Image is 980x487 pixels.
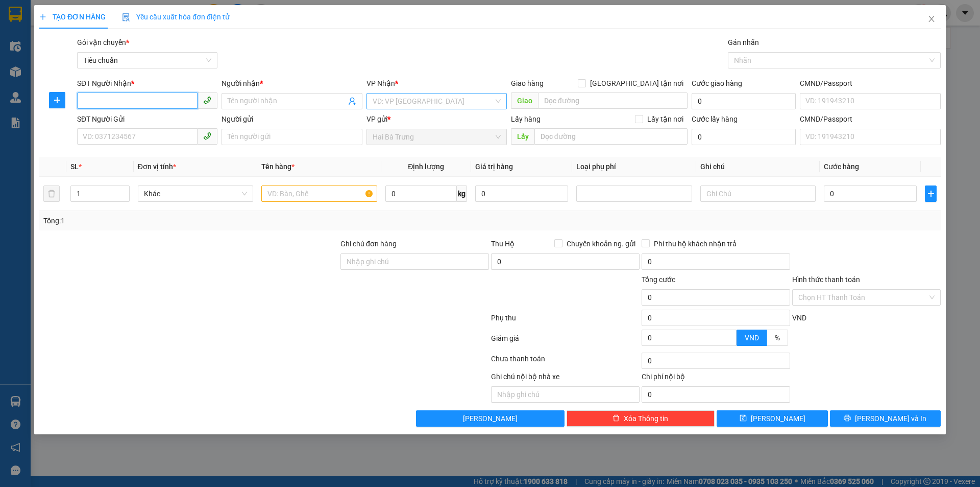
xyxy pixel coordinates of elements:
span: user-add [348,97,356,105]
span: Giao [511,92,538,109]
button: plus [49,92,65,108]
span: Tổng cước [642,275,675,284]
label: Ghi chú đơn hàng [340,240,397,248]
span: plus [50,96,65,104]
div: SĐT Người Nhận [77,78,217,89]
span: save [740,414,747,423]
img: icon [122,13,130,21]
span: Lấy hàng [511,115,541,123]
div: Chưa thanh toán [490,353,641,371]
label: Hình thức thanh toán [792,275,860,284]
span: Xóa Thông tin [624,413,668,424]
button: Close [917,5,946,34]
div: SĐT Người Gửi [77,113,217,125]
button: plus [925,185,936,202]
div: Phụ thu [490,312,641,330]
div: Giảm giá [490,333,641,351]
span: Khác [144,186,247,201]
th: Loại phụ phí [572,157,696,177]
button: deleteXóa Thông tin [567,410,715,427]
span: Phí thu hộ khách nhận trả [650,238,741,249]
div: Chi phí nội bộ [642,371,790,386]
span: [PERSON_NAME] [751,413,805,424]
button: [PERSON_NAME] [416,410,565,427]
div: CMND/Passport [800,113,940,125]
span: Cước hàng [824,163,859,171]
div: Tổng: 1 [43,215,378,226]
span: phone [203,132,211,140]
div: VP gửi [366,113,507,125]
span: SL [70,163,79,171]
span: Đơn vị tính [138,163,176,171]
span: plus [925,190,936,198]
span: Tên hàng [261,163,295,171]
label: Cước giao hàng [692,79,742,87]
span: Thu Hộ [491,240,514,248]
span: [PERSON_NAME] và In [855,413,926,424]
th: Ghi chú [696,157,820,177]
button: printer[PERSON_NAME] và In [830,410,941,427]
div: CMND/Passport [800,78,940,89]
div: Người nhận [222,78,362,89]
input: Ghi chú đơn hàng [340,253,489,270]
input: Cước lấy hàng [692,129,796,145]
span: phone [203,96,211,104]
span: Giao hàng [511,79,544,87]
span: Gói vận chuyển [77,38,129,47]
input: Ghi Chú [700,185,816,202]
span: delete [612,414,620,423]
span: plus [39,13,46,20]
span: [GEOGRAPHIC_DATA] tận nơi [586,78,688,89]
div: Người gửi [222,113,362,125]
input: Dọc đường [534,128,688,145]
span: Lấy tận nơi [643,113,688,125]
span: Hai Bà Trưng [373,129,501,145]
span: close [927,15,936,23]
span: Lấy [511,128,534,145]
span: Tiêu chuẩn [83,53,211,68]
span: kg [457,185,467,202]
input: Nhập ghi chú [491,386,640,403]
input: Cước giao hàng [692,93,796,109]
input: Dọc đường [538,92,688,109]
span: Giá trị hàng [475,163,513,171]
span: VND [745,334,759,342]
div: Ghi chú nội bộ nhà xe [491,371,640,386]
span: [PERSON_NAME] [463,413,518,424]
span: Chuyển khoản ng. gửi [562,238,640,249]
span: printer [844,414,851,423]
input: 0 [475,185,568,202]
span: VND [792,314,806,322]
span: Yêu cầu xuất hóa đơn điện tử [122,13,230,21]
button: delete [43,185,60,202]
span: VP Nhận [366,79,395,87]
label: Gán nhãn [728,38,759,47]
span: Định lượng [408,163,444,171]
span: TẠO ĐƠN HÀNG [39,13,106,21]
span: % [775,334,780,342]
label: Cước lấy hàng [692,115,738,123]
input: VD: Bàn, Ghế [261,185,377,202]
button: save[PERSON_NAME] [717,410,827,427]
